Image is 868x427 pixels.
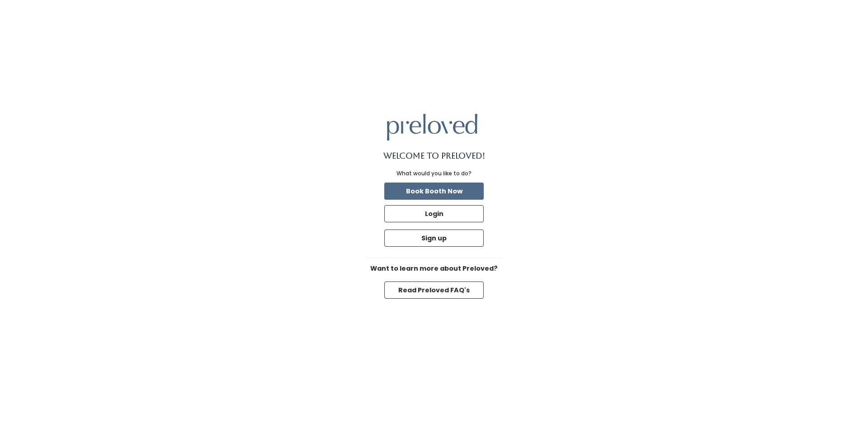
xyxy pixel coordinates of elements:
button: Read Preloved FAQ's [384,282,484,299]
button: Login [384,205,484,222]
h6: Want to learn more about Preloved? [366,265,502,272]
div: What would you like to do? [396,169,472,178]
button: Sign up [384,230,484,247]
img: preloved logo [387,114,477,141]
a: Login [382,203,486,224]
h1: Welcome to Preloved! [383,151,485,160]
a: Sign up [382,228,486,249]
button: Book Booth Now [384,183,484,200]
